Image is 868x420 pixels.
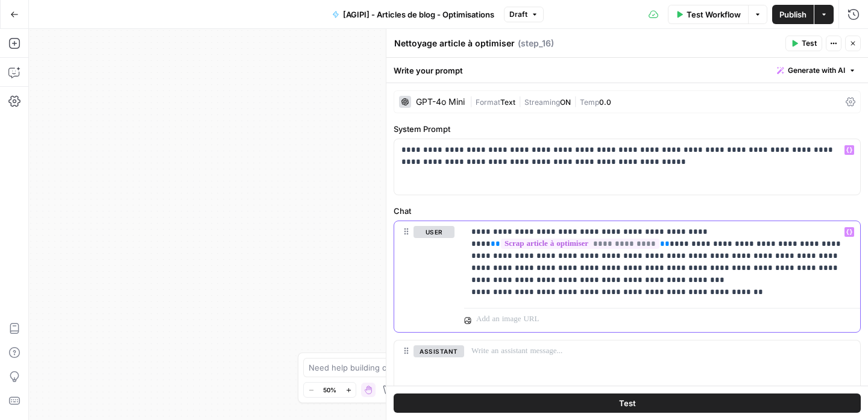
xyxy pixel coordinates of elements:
[785,36,822,51] button: Test
[414,226,454,238] button: user
[580,98,599,107] span: Temp
[772,63,861,78] button: Generate with AI
[470,95,476,107] span: |
[504,7,544,22] button: Draft
[788,65,845,76] span: Generate with AI
[394,205,861,217] label: Chat
[668,5,748,24] button: Test Workflow
[414,345,464,357] button: assistant
[386,58,868,83] div: Write your prompt
[394,221,454,332] div: user
[323,385,336,395] span: 50%
[515,95,524,107] span: |
[394,123,861,135] label: System Prompt
[571,95,580,107] span: |
[518,37,554,49] span: ( step_16 )
[394,393,861,413] button: Test
[343,8,494,20] span: [AGIPI] - Articles de blog - Optimisations
[560,98,571,107] span: ON
[619,397,636,409] span: Test
[325,5,502,24] button: [AGIPI] - Articles de blog - Optimisations
[416,98,465,106] div: GPT-4o Mini
[802,38,817,49] span: Test
[500,98,515,107] span: Text
[509,9,527,20] span: Draft
[779,8,807,20] span: Publish
[599,98,611,107] span: 0.0
[394,37,515,49] textarea: Nettoyage article à optimiser
[476,98,500,107] span: Format
[524,98,560,107] span: Streaming
[772,5,814,24] button: Publish
[687,8,741,20] span: Test Workflow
